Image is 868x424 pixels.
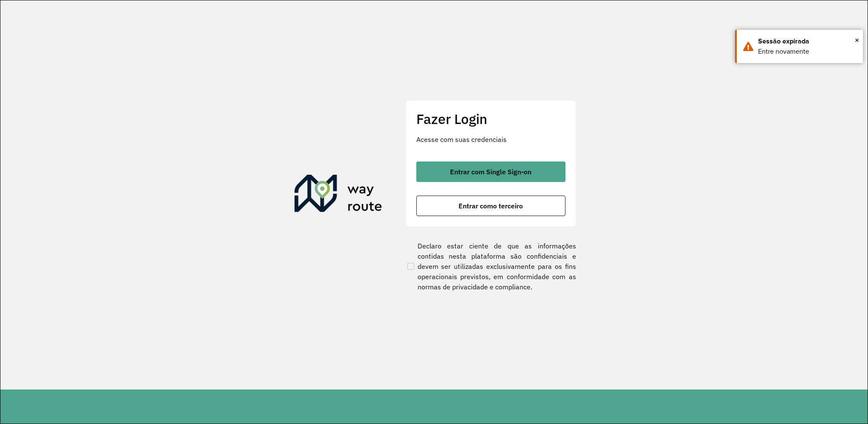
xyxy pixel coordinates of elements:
[416,134,565,144] p: Acesse com suas credenciais
[416,111,565,127] h2: Fazer Login
[758,46,856,57] div: Entre novamente
[855,34,859,46] button: Close
[416,196,565,216] button: button
[758,36,856,46] div: Sessão expirada
[450,168,531,175] span: Entrar com Single Sign-on
[459,202,523,209] span: Entrar como terceiro
[406,241,576,292] label: Declaro estar ciente de que as informações contidas nesta plataforma são confidenciais e devem se...
[416,162,565,182] button: button
[294,175,382,216] img: Roteirizador AmbevTech
[855,34,859,46] span: ×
